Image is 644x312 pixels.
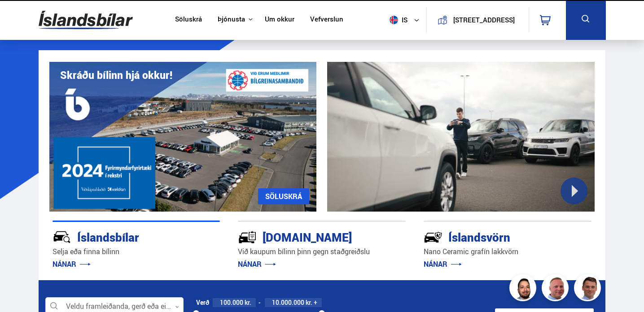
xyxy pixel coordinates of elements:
button: Þjónusta [218,15,245,24]
a: Söluskrá [175,15,202,25]
div: [DOMAIN_NAME] [238,229,374,244]
h1: Skráðu bílinn hjá okkur! [60,69,172,81]
img: svg+xml;base64,PHN2ZyB4bWxucz0iaHR0cDovL3d3dy53My5vcmcvMjAwMC9zdmciIHdpZHRoPSI1MTIiIGhlaWdodD0iNT... [390,16,398,24]
img: eKx6w-_Home_640_.png [49,62,317,212]
span: 100.000 [220,298,243,307]
a: Um okkur [265,15,294,25]
img: tr5P-W3DuiFaO7aO.svg [238,228,257,247]
div: Verð [196,299,209,306]
img: nhp88E3Fdnt1Opn2.png [511,276,538,303]
a: [STREET_ADDRESS] [432,7,523,33]
img: -Svtn6bYgwAsiwNX.svg [424,228,442,247]
button: is [386,7,426,33]
a: NÁNAR [424,259,462,269]
span: 10.000.000 [272,298,304,307]
a: Vefverslun [310,15,343,25]
span: + [314,299,317,306]
p: Við kaupum bílinn þinn gegn staðgreiðslu [238,247,406,257]
a: NÁNAR [53,259,91,269]
p: Nano Ceramic grafín lakkvörn [424,247,591,257]
button: [STREET_ADDRESS] [451,16,517,24]
div: Íslandsvörn [424,229,560,244]
img: siFngHWaQ9KaOqBr.png [543,276,570,303]
a: NÁNAR [238,259,276,269]
img: JRvxyua_JYH6wB4c.svg [53,228,71,247]
span: kr. [245,299,251,306]
p: Selja eða finna bílinn [53,247,220,257]
a: SÖLUSKRÁ [258,188,309,204]
img: G0Ugv5HjCgRt.svg [39,5,133,35]
span: is [386,16,408,24]
span: kr. [306,299,312,306]
img: FbJEzSuNWCJXmdc-.webp [575,276,602,303]
div: Íslandsbílar [53,229,188,244]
